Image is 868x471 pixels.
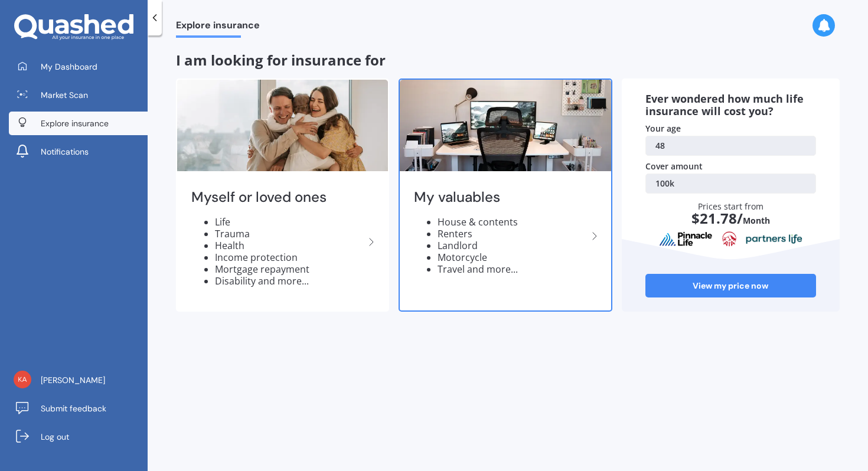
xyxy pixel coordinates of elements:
[645,274,816,297] a: View my price now
[9,55,148,78] a: My Dashboard
[645,174,816,194] a: 100k
[414,188,587,207] h2: My valuables
[9,112,148,135] a: Explore insurance
[438,263,587,275] li: Travel and more...
[722,231,736,247] img: aia
[45,70,106,77] div: Domain Overview
[32,68,41,78] img: tab_domain_overview_orange.svg
[41,431,69,443] span: Log out
[215,216,364,228] li: Life
[654,201,807,237] div: Prices start from
[176,50,386,70] span: I am looking for insurance for
[177,80,388,171] img: Myself or loved ones
[9,83,148,107] a: Market Scan
[215,240,364,251] li: Health
[9,368,148,392] a: [PERSON_NAME]
[215,251,364,263] li: Income protection
[130,70,199,77] div: Keywords by Traffic
[645,123,816,135] div: Your age
[438,228,587,240] li: Renters
[19,31,28,40] img: website_grey.svg
[118,68,127,78] img: tab_keywords_by_traffic_grey.svg
[191,188,364,207] h2: Myself or loved ones
[400,80,611,171] img: My valuables
[41,89,88,101] span: Market Scan
[438,251,587,263] li: Motorcycle
[438,240,587,251] li: Landlord
[645,161,816,172] div: Cover amount
[645,93,816,118] div: Ever wondered how much life insurance will cost you?
[691,208,743,228] span: $ 21.78 /
[746,234,802,244] img: partnersLife
[14,371,31,388] img: b0dc50edd0216e155a04f9be511d2d94
[41,61,97,73] span: My Dashboard
[33,19,58,28] div: v 4.0.25
[9,397,148,420] a: Submit feedback
[743,215,770,226] span: Month
[215,228,364,240] li: Trauma
[41,403,106,414] span: Submit feedback
[41,374,105,386] span: [PERSON_NAME]
[41,146,89,158] span: Notifications
[215,263,364,275] li: Mortgage repayment
[19,19,28,28] img: logo_orange.svg
[215,275,364,287] li: Disability and more...
[31,31,130,40] div: Domain: [DOMAIN_NAME]
[9,425,148,449] a: Log out
[9,140,148,163] a: Notifications
[645,136,816,156] a: 48
[41,117,109,129] span: Explore insurance
[659,231,713,247] img: pinnacle
[438,216,587,228] li: House & contents
[176,19,260,35] span: Explore insurance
